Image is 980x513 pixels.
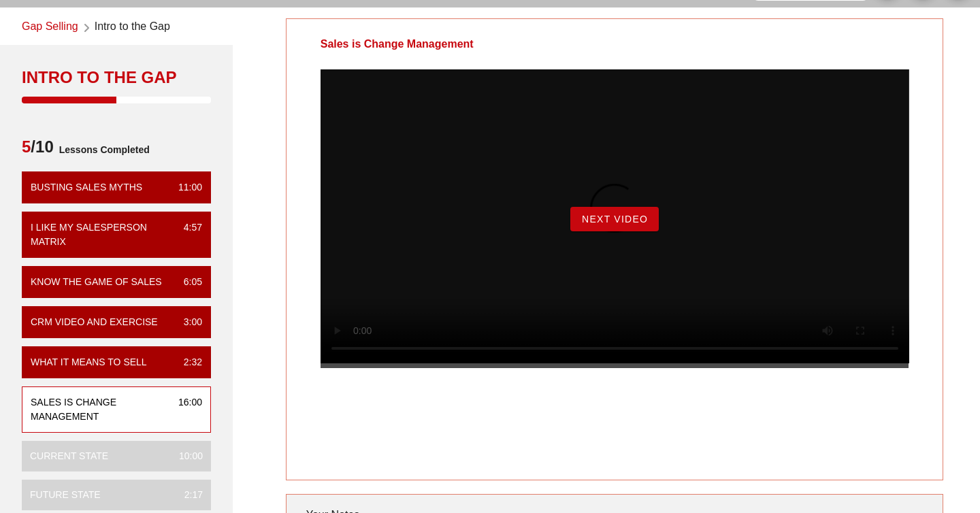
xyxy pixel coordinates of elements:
div: Sales is Change Management [287,19,508,69]
div: 16:00 [167,395,202,424]
div: CRM VIDEO and EXERCISE [31,315,158,329]
span: /10 [22,136,54,163]
div: 2:32 [173,355,202,369]
div: 3:00 [173,315,202,329]
div: I Like My Salesperson Matrix [31,220,173,249]
div: Know the Game of Sales [31,275,162,289]
div: Busting Sales Myths [31,180,142,195]
div: Current State [30,449,108,463]
div: 4:57 [173,220,202,249]
span: Next Video [581,214,648,225]
div: 6:05 [173,275,202,289]
div: 11:00 [167,180,202,195]
span: 5 [22,137,31,156]
div: 10:00 [168,449,203,463]
button: Next Video [570,207,659,231]
a: Gap Selling [22,18,78,37]
div: Sales is Change Management [31,395,167,424]
span: Lessons Completed [54,136,150,163]
div: What it means to sell [31,355,147,369]
span: Intro to the Gap [95,18,170,37]
div: Intro to the Gap [22,67,211,88]
div: 2:17 [174,488,203,502]
div: Future State [30,488,101,502]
